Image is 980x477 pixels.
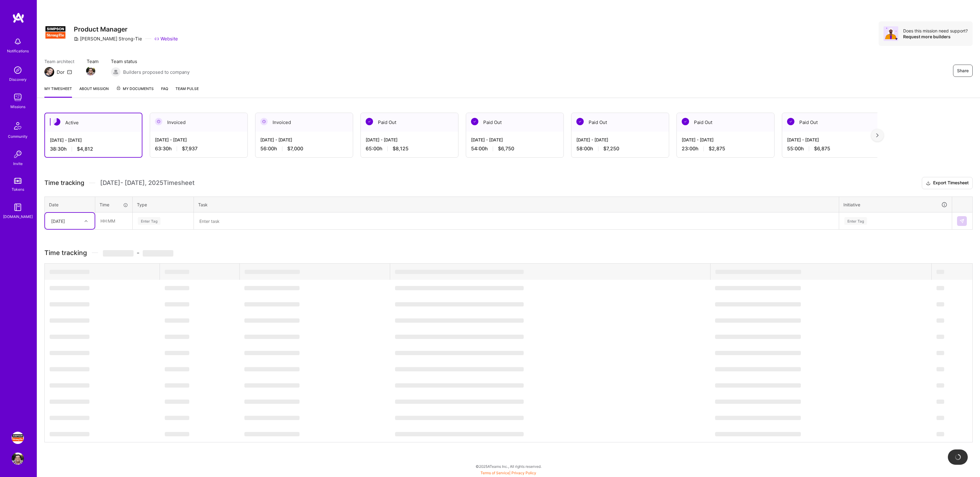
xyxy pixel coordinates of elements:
[165,383,189,388] span: ‌
[843,201,948,208] div: Initiative
[366,118,373,125] img: Paid Out
[244,383,300,388] span: ‌
[96,213,132,229] input: HH:MM
[50,351,89,355] span: ‌
[50,383,89,388] span: ‌
[244,286,300,290] span: ‌
[395,416,524,420] span: ‌
[937,270,944,274] span: ‌
[67,69,72,74] i: icon Mail
[12,91,24,103] img: teamwork
[682,137,769,143] div: [DATE] - [DATE]
[12,432,24,444] img: Simpson Strong-Tie: Product Manager
[10,432,25,444] a: Simpson Strong-Tie: Product Manager
[787,137,875,143] div: [DATE] - [DATE]
[50,367,89,371] span: ‌
[74,36,142,42] div: [PERSON_NAME] Strong-Tie
[466,113,563,132] div: Paid Out
[85,220,88,223] i: icon Chevron
[165,318,189,323] span: ‌
[366,145,453,152] div: 65:00 h
[903,34,968,39] div: Request more builders
[100,201,128,208] div: Time
[165,302,189,306] span: ‌
[244,318,300,323] span: ‌
[12,186,24,193] div: Tokens
[937,318,944,323] span: ‌
[937,400,944,404] span: ‌
[244,351,300,355] span: ‌
[165,400,189,404] span: ‌
[244,416,300,420] span: ‌
[287,145,303,152] span: $7,000
[57,69,65,75] div: Dor
[8,133,28,140] div: Community
[3,213,33,220] div: [DOMAIN_NAME]
[260,137,348,143] div: [DATE] - [DATE]
[44,58,74,65] span: Team architect
[13,160,23,167] div: Invite
[100,179,194,187] span: [DATE] - [DATE] , 2025 Timesheet
[953,65,973,77] button: Share
[715,351,801,355] span: ‌
[155,137,243,143] div: [DATE] - [DATE]
[498,145,514,152] span: $6,750
[50,416,89,420] span: ‌
[50,270,89,274] span: ‌
[133,197,194,212] th: Type
[77,146,93,152] span: $4,812
[715,400,801,404] span: ‌
[361,113,458,132] div: Paid Out
[576,145,664,152] div: 58:00 h
[123,69,190,75] span: Builders proposed to company
[511,471,536,475] a: Privacy Policy
[12,12,24,23] img: logo
[165,351,189,355] span: ‌
[74,25,178,33] h3: Product Manager
[143,250,173,257] span: ‌
[87,58,99,65] span: Team
[182,145,198,152] span: $7,937
[395,383,524,388] span: ‌
[165,416,189,420] span: ‌
[244,400,300,404] span: ‌
[37,459,980,474] div: © 2025 ATeams Inc., All rights reserved.
[814,145,830,152] span: $6,875
[244,302,300,306] span: ‌
[576,118,584,125] img: Paid Out
[937,367,944,371] span: ‌
[51,218,65,224] div: [DATE]
[10,118,25,133] img: Community
[876,133,879,137] img: right
[50,432,89,436] span: ‌
[260,118,268,125] img: Invoiced
[922,177,973,189] button: Export Timesheet
[715,335,801,339] span: ‌
[50,137,137,143] div: [DATE] - [DATE]
[393,145,409,152] span: $8,125
[715,432,801,436] span: ‌
[787,118,794,125] img: Paid Out
[677,113,774,132] div: Paid Out
[12,64,24,76] img: discovery
[395,400,524,404] span: ‌
[709,145,725,152] span: $2,875
[165,270,189,274] span: ‌
[12,453,24,465] img: User Avatar
[79,85,109,98] a: About Mission
[44,179,84,187] span: Time tracking
[260,145,348,152] div: 56:00 h
[395,302,524,306] span: ‌
[787,145,875,152] div: 55:00 h
[165,286,189,290] span: ‌
[74,36,79,41] i: icon CompanyGray
[715,302,801,306] span: ‌
[715,383,801,388] span: ‌
[471,145,559,152] div: 54:00 h
[103,250,134,257] span: ‌
[715,416,801,420] span: ‌
[87,66,95,76] a: Team Member Avatar
[12,201,24,213] img: guide book
[903,28,968,34] div: Does this mission need support?
[44,249,973,257] h3: Time tracking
